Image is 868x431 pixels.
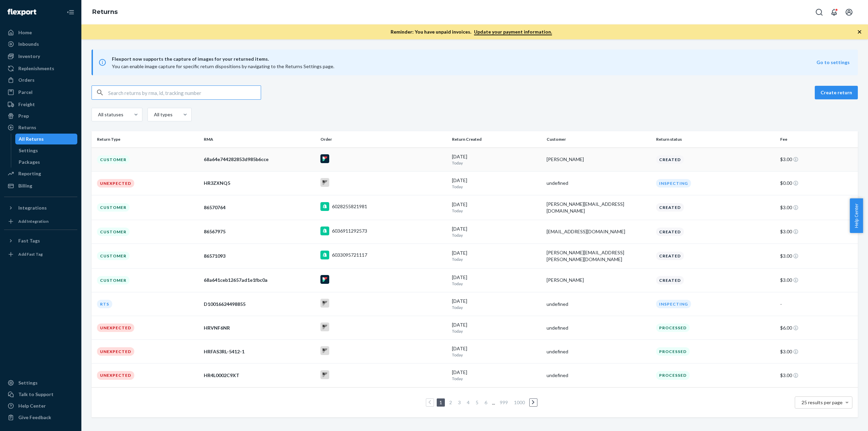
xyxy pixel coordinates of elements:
a: Home [4,27,77,38]
p: Today [452,184,541,190]
p: Today [452,376,541,381]
div: Orders [18,77,35,83]
div: Freight [18,101,35,108]
a: Page 3 [457,399,462,405]
div: [DATE] [452,321,541,334]
button: Open account menu [842,5,856,19]
div: Billing [18,182,32,189]
div: HRFAS3RL-5412-1 [204,348,315,355]
div: 68a641ceb12657ad1e1fbc0a [204,277,315,283]
div: [EMAIL_ADDRESS][DOMAIN_NAME] [547,228,651,235]
p: Today [452,305,541,310]
a: Inventory [4,51,77,62]
div: Created [656,203,684,212]
input: Search returns by rma, id, tracking number [108,86,261,99]
div: Prep [18,113,29,119]
div: All types [154,111,172,118]
div: Replenishments [18,65,54,72]
a: Parcel [4,87,77,98]
div: Inspecting [656,179,691,188]
td: $3.00 [777,243,858,268]
div: Created [656,155,684,164]
div: Integrations [18,204,47,211]
div: 6036911292573 [332,228,367,234]
div: undefined [547,180,651,187]
th: Fee [777,131,858,148]
td: $3.00 [777,268,858,292]
div: Help Center [18,403,46,409]
td: $3.00 [777,364,858,387]
div: HR4L0002C9XT [204,372,315,379]
div: D10016624498855 [204,301,315,308]
div: Customer [97,276,130,285]
a: Orders [4,75,77,85]
div: [DATE] [452,345,541,358]
td: $6.00 [777,316,858,340]
div: Inventory [18,53,40,60]
button: Create return [815,86,858,99]
div: Home [18,29,32,36]
img: Flexport logo [7,9,36,16]
a: Reporting [4,168,77,179]
th: Customer [544,131,653,148]
div: 86570764 [204,204,315,211]
div: undefined [547,372,651,379]
div: Customer [97,203,130,212]
button: Give Feedback [4,412,77,423]
a: Page 2 [448,399,453,405]
a: Add Integration [4,216,77,227]
div: Processed [656,371,690,379]
div: Created [656,228,684,236]
th: Return Created [449,131,544,148]
div: Give Feedback [18,414,51,421]
td: $3.00 [777,148,858,171]
div: Created [656,252,684,260]
p: Reminder: You have unpaid invoices. [391,28,552,35]
div: Add Integration [18,218,48,224]
div: [DATE] [452,274,541,287]
button: Fast Tags [4,235,77,246]
span: You can enable image capture for specific return dispositions by navigating to the Returns Settin... [112,63,334,69]
a: Add Fast Tag [4,249,77,260]
p: Today [452,232,541,238]
a: Page 4 [466,399,471,405]
div: 86567975 [204,228,315,235]
div: [DATE] [452,226,541,238]
th: Return Type [92,131,201,148]
div: [DATE] [452,177,541,190]
div: [PERSON_NAME][EMAIL_ADDRESS][PERSON_NAME][DOMAIN_NAME] [547,249,651,263]
p: Today [452,256,541,262]
p: Today [452,352,541,358]
div: Parcel [18,89,33,96]
div: Packages [19,159,40,165]
div: undefined [547,348,651,355]
a: Returns [4,122,77,133]
th: RMA [201,131,318,148]
div: Unexpected [97,324,134,332]
div: Settings [19,147,38,154]
a: Page 1 is your current page [438,399,443,405]
div: Talk to Support [18,391,54,398]
div: 6033095721117 [332,252,367,258]
a: All Returns [15,134,78,144]
td: $3.00 [777,195,858,220]
div: undefined [547,301,651,308]
div: 6028255821981 [332,203,367,210]
a: Page 999 [498,399,509,405]
a: Billing [4,180,77,191]
div: [PERSON_NAME][EMAIL_ADDRESS][DOMAIN_NAME] [547,201,651,214]
a: Inbounds [4,39,77,50]
button: Close Navigation [64,5,77,19]
p: Today [452,160,541,166]
th: Order [318,131,449,148]
div: [DATE] [452,201,541,214]
a: Page 1000 [513,399,526,405]
td: $0.00 [777,171,858,195]
div: 68a64e744282853d985b6cce [204,156,315,163]
div: Customer [97,155,130,164]
div: All statuses [98,111,122,118]
div: Processed [656,347,690,356]
div: [PERSON_NAME] [547,277,651,283]
a: Settings [15,145,78,156]
a: Update your payment information. [474,29,552,35]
